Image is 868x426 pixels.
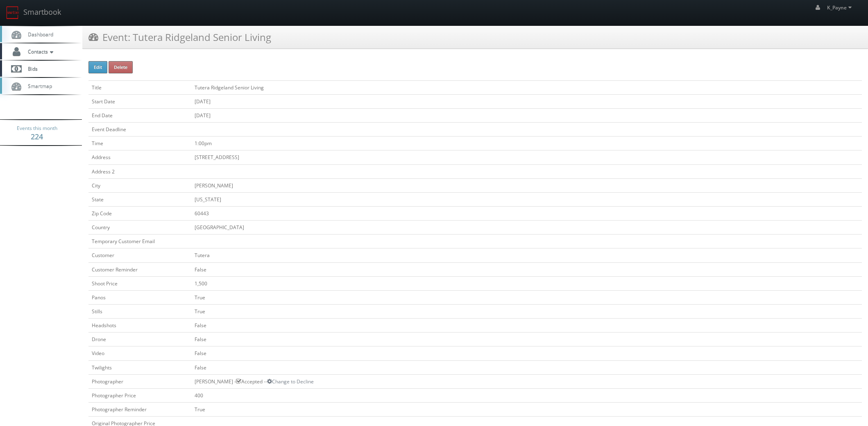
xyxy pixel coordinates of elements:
[191,178,862,192] td: [PERSON_NAME]
[88,137,191,150] td: Time
[191,80,862,94] td: Tutera Ridgeland Senior Living
[88,402,191,416] td: Photographer Reminder
[827,4,854,11] span: K_Payne
[191,319,862,333] td: False
[88,192,191,206] td: State
[88,221,191,235] td: Country
[191,304,862,318] td: True
[88,374,191,388] td: Photographer
[191,290,862,304] td: True
[88,388,191,402] td: Photographer Price
[31,132,43,141] strong: 224
[88,30,271,44] h3: Event: Tutera Ridgeland Senior Living
[109,61,133,73] button: Delete
[191,221,862,235] td: [GEOGRAPHIC_DATA]
[88,346,191,360] td: Video
[88,164,191,178] td: Address 2
[88,248,191,262] td: Customer
[24,82,52,89] span: Smartmap
[24,31,53,38] span: Dashboard
[191,402,862,416] td: True
[24,65,38,72] span: Bids
[88,150,191,164] td: Address
[88,319,191,333] td: Headshots
[191,137,862,150] td: 1:00pm
[88,108,191,122] td: End Date
[191,374,862,388] td: [PERSON_NAME] - Accepted --
[191,333,862,346] td: False
[88,80,191,94] td: Title
[88,304,191,318] td: Stills
[191,248,862,262] td: Tutera
[88,123,191,137] td: Event Deadline
[88,61,107,73] button: Edit
[191,346,862,360] td: False
[191,206,862,220] td: 60443
[88,178,191,192] td: City
[88,262,191,276] td: Customer Reminder
[191,94,862,108] td: [DATE]
[191,360,862,374] td: False
[88,235,191,248] td: Temporary Customer Email
[191,262,862,276] td: False
[88,360,191,374] td: Twilights
[6,6,19,19] img: smartbook-logo.png
[88,94,191,108] td: Start Date
[191,192,862,206] td: [US_STATE]
[17,124,57,132] span: Events this month
[88,276,191,290] td: Shoot Price
[88,333,191,346] td: Drone
[88,290,191,304] td: Panos
[191,276,862,290] td: 1,500
[191,150,862,164] td: [STREET_ADDRESS]
[191,108,862,122] td: [DATE]
[191,388,862,402] td: 400
[24,48,55,55] span: Contacts
[88,206,191,220] td: Zip Code
[267,378,314,385] a: Change to Decline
